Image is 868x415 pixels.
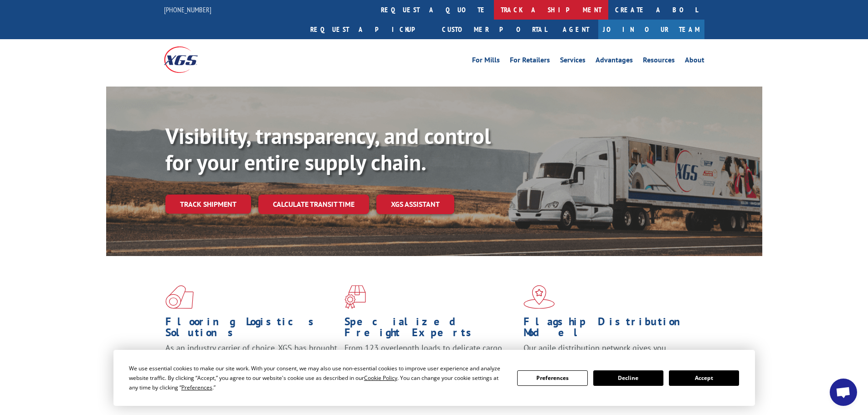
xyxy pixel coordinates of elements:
[129,364,506,392] div: We use essential cookies to make our site work. With your consent, we may also use non-essential ...
[685,56,704,67] a: About
[524,285,555,309] img: xgs-icon-flagship-distribution-model-red
[593,370,663,386] button: Decline
[598,20,704,39] a: Join Our Team
[181,384,212,391] span: Preferences
[165,316,338,343] h1: Flooring Logistics Solutions
[376,195,454,214] a: XGS ASSISTANT
[165,122,491,176] b: Visibility, transparency, and control for your entire supply chain.
[643,56,675,67] a: Resources
[164,5,211,14] a: [PHONE_NUMBER]
[830,379,857,406] a: Open chat
[344,343,517,383] p: From 123 overlength loads to delicate cargo, our experienced staff knows the best way to move you...
[165,343,337,375] span: As an industry carrier of choice, XGS has brought innovation and dedication to flooring logistics...
[554,20,598,39] a: Agent
[165,285,194,309] img: xgs-icon-total-supply-chain-intelligence-red
[258,195,369,214] a: Calculate transit time
[669,370,739,386] button: Accept
[596,56,633,67] a: Advantages
[165,195,251,214] a: Track shipment
[510,56,550,67] a: For Retailers
[435,20,554,39] a: Customer Portal
[517,370,587,386] button: Preferences
[344,316,517,343] h1: Specialized Freight Experts
[344,285,366,309] img: xgs-icon-focused-on-flooring-red
[113,350,755,406] div: Cookie Consent Prompt
[303,20,435,39] a: Request a pickup
[524,343,691,364] span: Our agile distribution network gives you nationwide inventory management on demand.
[560,56,586,67] a: Services
[472,56,500,67] a: For Mills
[364,374,397,382] span: Cookie Policy
[524,316,696,343] h1: Flagship Distribution Model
